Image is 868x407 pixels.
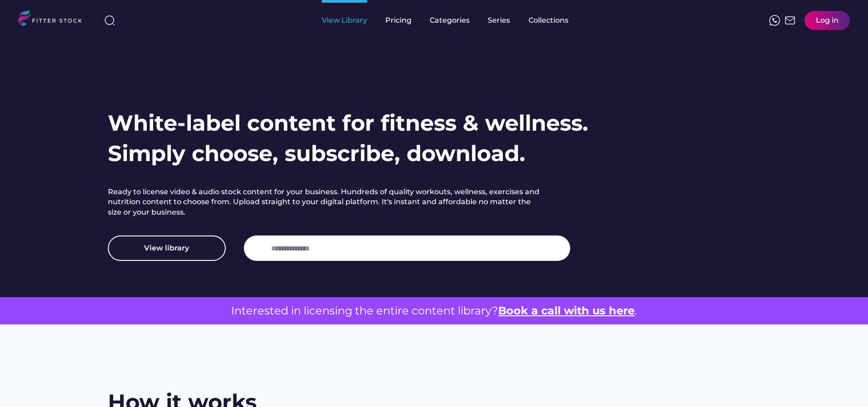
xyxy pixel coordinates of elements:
[769,15,780,26] img: meteor-icons_whatsapp%20%281%29.svg
[488,15,510,25] div: Series
[18,10,90,29] img: LOGO.svg
[104,15,115,26] img: search-normal%203.svg
[430,15,470,25] div: Categories
[385,15,412,25] div: Pricing
[322,15,367,25] div: View Library
[430,5,441,14] div: fvck
[108,108,588,169] h1: White-label content for fitness & wellness. Simply choose, subscribe, download.
[108,235,226,261] button: View library
[816,15,839,25] div: Log in
[253,243,264,254] img: yH5BAEAAAAALAAAAAABAAEAAAIBRAA7
[498,304,635,317] a: Book a call with us here
[529,15,568,25] div: Collections
[785,15,795,26] img: Frame%2051.svg
[108,187,543,217] h2: Ready to license video & audio stock content for your business. Hundreds of quality workouts, wel...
